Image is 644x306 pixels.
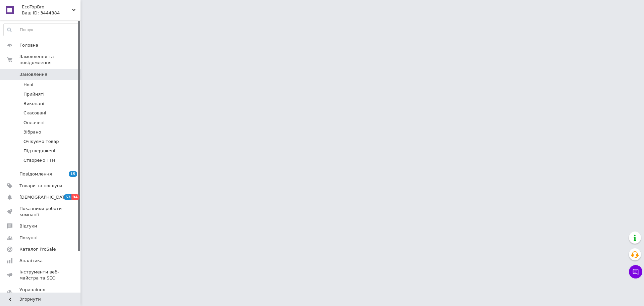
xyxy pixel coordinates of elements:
span: Скасовані [23,110,46,116]
span: Інструменти веб-майстра та SEO [19,269,62,281]
span: Підтверджені [23,148,55,154]
span: Виконані [23,101,44,107]
span: Аналітика [19,258,43,264]
span: Показники роботи компанії [19,206,62,218]
span: Товари та послуги [19,183,62,189]
span: 53 [64,194,71,200]
span: Оплачені [23,120,45,126]
span: 94 [71,194,79,200]
span: Замовлення [19,71,47,78]
span: Головна [19,42,38,48]
span: Повідомлення [19,171,52,177]
span: [DEMOGRAPHIC_DATA] [19,194,69,200]
span: Очікуємо товар [23,139,59,145]
span: 15 [69,171,77,177]
span: Покупці [19,235,38,241]
span: Замовлення та повідомлення [19,54,80,66]
div: Ваш ID: 3444884 [22,10,80,16]
span: Каталог ProSale [19,246,56,252]
span: Нові [23,82,33,88]
span: Прийняті [23,91,44,97]
span: Зібрано [23,129,41,135]
button: Чат з покупцем [629,265,642,278]
input: Пошук [4,24,79,36]
span: EcoTopBro [22,4,72,10]
span: Створено ТТН [23,157,55,163]
span: Відгуки [19,223,37,229]
span: Управління сайтом [19,287,62,299]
